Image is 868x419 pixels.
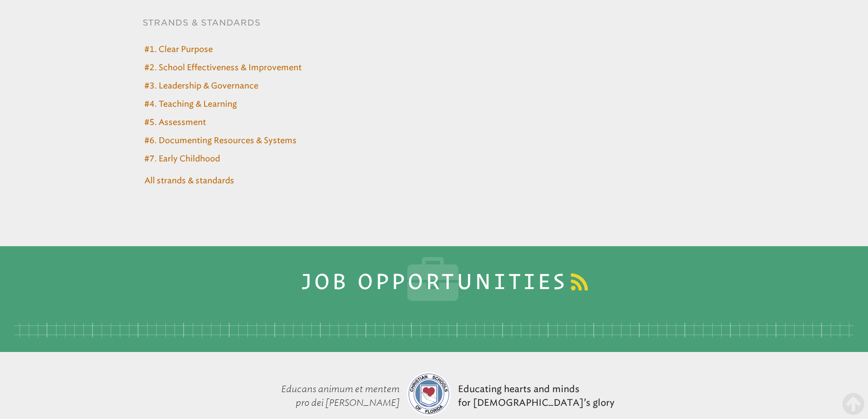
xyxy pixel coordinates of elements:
h2: Strands & Standards [143,14,525,31]
a: #1. Clear Purpose [143,43,215,56]
a: #4. Teaching & Learning [143,98,239,110]
h1: Job Opportunities [200,275,668,308]
a: #2. School Effectiveness & Improvement [143,62,303,74]
a: #7. Early Childhood [143,153,222,165]
img: csf-logo-web-colors.png [407,372,451,416]
a: All strands & standards [143,175,236,187]
a: #3. Leadership & Governance [143,80,260,92]
a: #5. Assessment [143,116,208,129]
a: #6. Documenting Resources & Systems [143,134,298,147]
